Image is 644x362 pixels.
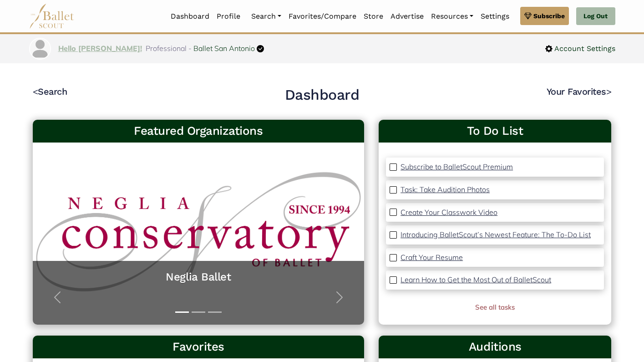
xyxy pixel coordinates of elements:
[188,44,192,53] span: -
[401,208,497,217] p: Create Your Classwork Video
[40,123,357,139] h3: Featured Organizations
[401,252,463,264] a: Craft Your Resume
[401,230,591,239] p: Introducing BalletScout’s Newest Feature: The To-Do List
[401,253,463,262] p: Craft Your Resume
[167,7,213,26] a: Dashboard
[33,86,67,97] a: <Search
[401,274,551,286] a: Learn How to Get the Most Out of BalletScout
[545,43,615,55] a: Account Settings
[520,7,569,25] a: Subscribe
[606,86,612,97] code: >
[427,7,477,26] a: Resources
[386,123,604,139] a: To Do List
[401,185,490,194] p: Task: Take Audition Photos
[401,229,591,241] a: Introducing BalletScout’s Newest Feature: The To-Do List
[30,39,50,59] img: profile picture
[524,11,532,21] img: gem.svg
[475,303,515,311] a: See all tasks
[193,44,255,53] a: Ballet San Antonio
[248,7,285,26] a: Search
[547,86,612,97] a: Your Favorites
[386,339,604,355] h3: Auditions
[576,7,615,25] a: Log Out
[33,86,38,97] code: <
[477,7,513,26] a: Settings
[285,7,360,26] a: Favorites/Compare
[360,7,387,26] a: Store
[192,307,205,317] button: Slide 2
[213,7,244,26] a: Profile
[533,11,565,21] span: Subscribe
[387,7,427,26] a: Advertise
[208,307,222,317] button: Slide 3
[58,44,142,53] a: Hello [PERSON_NAME]!
[146,44,187,53] span: Professional
[40,339,357,355] h3: Favorites
[401,162,513,171] p: Subscribe to BalletScout Premium
[401,161,513,173] a: Subscribe to BalletScout Premium
[285,86,360,105] h2: Dashboard
[401,207,497,219] a: Create Your Classwork Video
[401,184,490,196] a: Task: Take Audition Photos
[175,307,189,317] button: Slide 1
[553,43,615,55] span: Account Settings
[42,270,355,284] a: Neglia Ballet
[401,275,551,284] p: Learn How to Get the Most Out of BalletScout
